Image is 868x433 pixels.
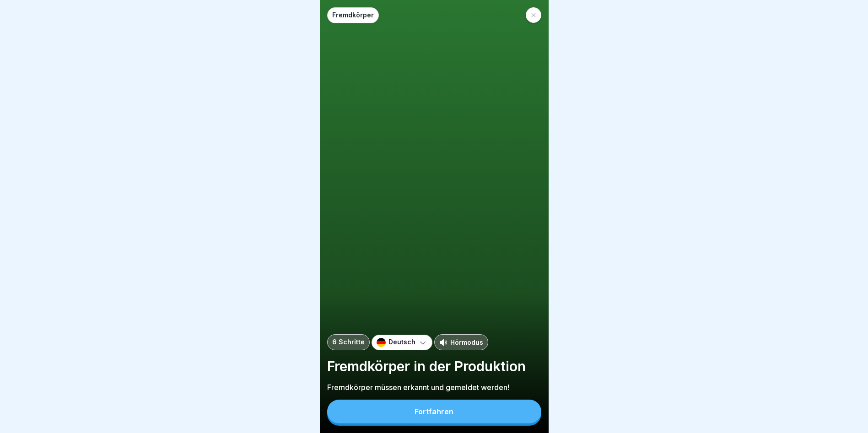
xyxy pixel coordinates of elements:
[327,400,541,423] button: Fortfahren
[388,338,415,346] p: Deutsch
[327,358,541,375] p: Fremdkörper in der Produktion
[332,11,374,19] p: Fremdkörper
[377,338,386,347] img: de.svg
[332,338,365,346] p: 6 Schritte
[415,407,453,416] div: Fortfahren
[327,382,541,392] p: Fremdkörper müssen erkannt und gemeldet werden!
[450,337,483,347] p: Hörmodus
